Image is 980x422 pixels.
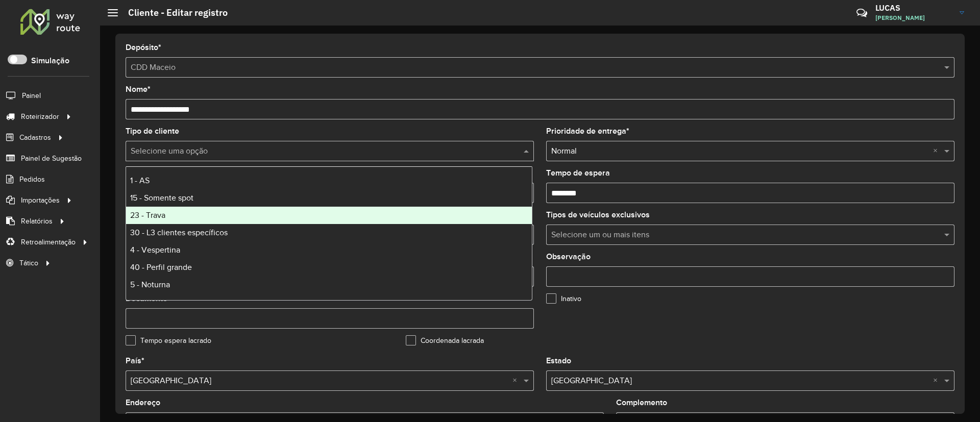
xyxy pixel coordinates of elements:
label: Prioridade de entrega [546,125,629,137]
span: Painel de Sugestão [21,153,82,164]
h3: LUCAS [875,3,952,13]
span: Clear all [933,145,942,157]
span: 40 - Perfil grande [130,263,192,271]
span: Painel [22,90,41,101]
span: Cadastros [19,132,51,143]
label: Estado [546,355,571,367]
label: Endereço [126,396,160,409]
span: Clear all [512,375,521,387]
label: Tempo espera lacrado [126,335,211,346]
span: [PERSON_NAME] [875,13,952,22]
span: Pedidos [19,174,45,185]
label: Simulação [31,55,69,67]
ng-dropdown-panel: Options list [126,166,532,301]
span: Retroalimentação [21,237,76,247]
label: Inativo [546,293,581,304]
span: Roteirizador [21,111,59,122]
label: Coordenada lacrada [406,335,484,346]
span: 5 - Noturna [130,280,170,289]
label: Complemento [616,396,667,409]
label: Nome [126,83,151,95]
span: 30 - L3 clientes específicos [130,228,228,237]
label: Tipo de cliente [126,125,179,137]
span: 4 - Vespertina [130,245,180,254]
span: Relatórios [21,216,53,227]
span: 23 - Trava [130,211,165,219]
label: País [126,355,144,367]
span: 15 - Somente spot [130,193,193,202]
label: Observação [546,251,591,263]
label: Tempo de espera [546,167,610,179]
h2: Cliente - Editar registro [118,7,228,18]
a: Contato Rápido [851,2,873,24]
label: Tipos de veículos exclusivos [546,209,650,221]
label: Depósito [126,41,161,54]
span: Tático [19,258,38,268]
span: 1 - AS [130,176,150,185]
span: Importações [21,195,60,206]
span: Clear all [933,375,942,387]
